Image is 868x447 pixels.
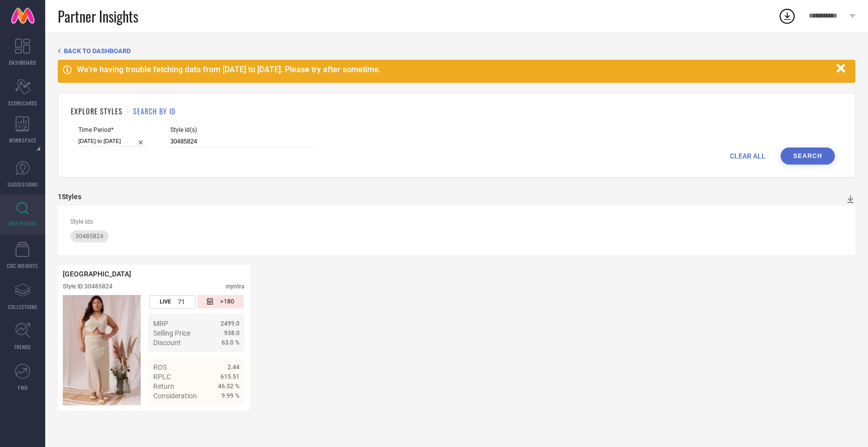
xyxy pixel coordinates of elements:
[9,59,36,66] span: DASHBOARD
[64,47,131,55] span: BACK TO DASHBOARD
[9,220,37,227] span: INSPIRATION
[70,218,843,225] div: Style Ids
[224,330,240,337] span: 938.0
[778,7,796,25] div: Open download list
[178,298,185,306] span: 71
[77,65,831,74] div: We're having trouble fetching data from [DATE] to [DATE]. Please try after sometime.
[226,283,245,290] div: myntra
[153,373,171,381] span: RPLC
[221,320,240,327] span: 2499.0
[218,383,240,390] span: 46.52 %
[63,295,141,405] img: Style preview image
[153,339,181,347] span: Discount
[71,106,123,116] h1: EXPLORE STYLES
[153,329,190,337] span: Selling Price
[781,147,835,165] button: Search
[153,320,168,328] span: MRP
[228,364,240,371] span: 2.44
[9,136,37,144] span: WORKSPACE
[153,392,197,400] span: Consideration
[170,136,316,147] input: Enter comma separated style ids e.g. 12345, 67890
[217,410,240,418] span: Details
[75,233,103,240] span: 30485824
[207,410,240,418] a: Details
[58,47,855,55] div: Back TO Dashboard
[222,339,240,346] span: 63.0 %
[149,295,195,309] div: Number of days the style has been live on the platform
[7,262,38,269] span: CDC INSIGHTS
[63,270,131,278] span: [GEOGRAPHIC_DATA]
[14,343,31,351] span: TRENDS
[197,295,244,309] div: Number of days since the style was first listed on the platform
[8,99,38,107] span: SCORECARDS
[222,392,240,399] span: 9.99 %
[153,382,174,390] span: Return
[78,126,148,133] span: Time Period*
[58,193,81,201] div: 1 Styles
[133,106,175,116] h1: SEARCH BY ID
[160,299,171,305] span: LIVE
[58,6,138,27] span: Partner Insights
[18,384,28,391] span: FWD
[153,363,167,371] span: ROS
[8,181,38,188] span: SUGGESTIONS
[8,303,38,311] span: COLLECTIONS
[170,126,316,133] span: Style Id(s)
[221,373,240,380] span: 615.51
[220,297,234,306] span: >180
[730,152,766,160] span: CLEAR ALL
[63,283,113,290] div: Style ID: 30485824
[63,295,141,405] div: Click to view image
[78,136,148,146] input: Select time period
